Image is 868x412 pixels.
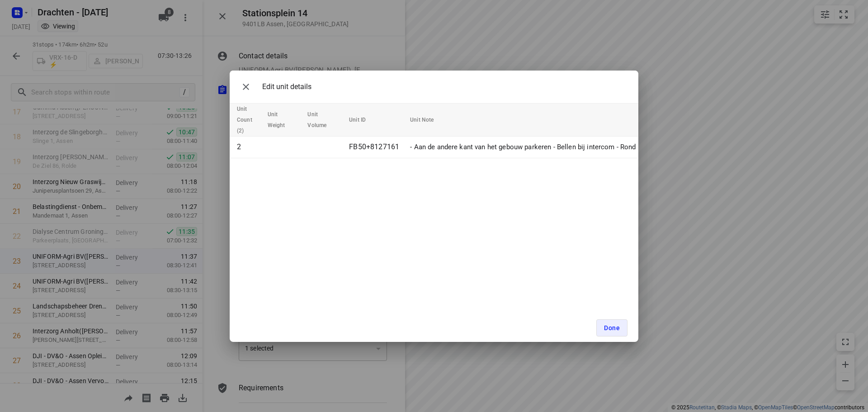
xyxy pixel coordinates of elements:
span: Unit ID [349,114,377,125]
span: Unit Weight [268,109,297,131]
span: Done [604,324,620,331]
span: Unit Note [410,114,445,125]
td: 2 [230,136,264,158]
button: Done [596,319,627,336]
span: Unit Volume [307,109,338,131]
td: FB50+8127161 [345,136,406,158]
div: Edit unit details [237,78,311,96]
span: Unit Count (2) [237,104,264,136]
